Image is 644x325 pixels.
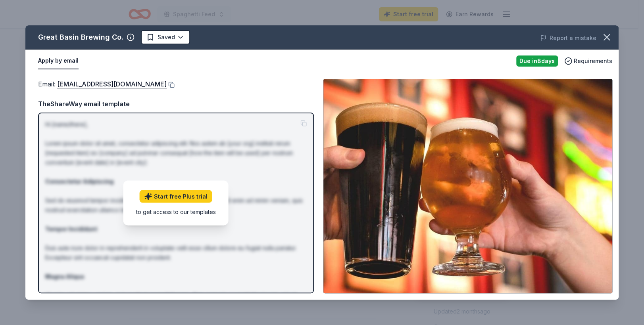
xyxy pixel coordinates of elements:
strong: Tempor Incididunt [45,226,97,232]
button: Saved [141,30,190,44]
button: Requirements [564,56,612,66]
img: Image for Great Basin Brewing Co. [323,79,612,293]
div: to get access to our templates [136,207,216,216]
span: Requirements [574,56,612,66]
span: Saved [158,32,175,42]
a: [EMAIL_ADDRESS][DOMAIN_NAME] [57,79,167,89]
a: Start free Plus trial [140,190,212,203]
span: Email : [38,80,167,88]
div: TheShareWay email template [38,99,314,109]
strong: Magna Aliqua [45,273,84,280]
div: Great Basin Brewing Co. [38,31,123,44]
strong: Consectetur Adipiscing [45,178,113,185]
button: Report a mistake [540,33,596,43]
button: Apply by email [38,53,79,69]
div: Due in 8 days [516,55,558,67]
